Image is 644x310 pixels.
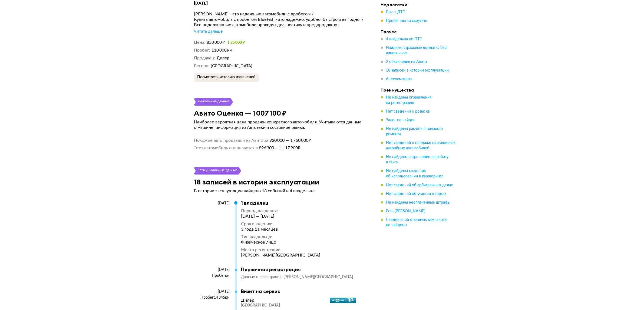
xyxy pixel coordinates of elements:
span: 110 000 км [212,48,232,52]
span: Посмотреть историю изменений [197,75,256,79]
div: [DATE] [194,201,230,206]
span: Этот автомобиль оценивается в [194,145,258,151]
span: 920 000 — 1 750 000 ₽ [269,138,311,143]
h4: Прочее [381,29,457,35]
dt: Цена [194,40,206,45]
h3: 18 записей в истории эксплуатации [194,178,319,186]
div: Место регистрации : [241,247,321,252]
div: Пробег км [194,273,230,278]
span: 18 записей в истории эксплуатации [386,69,449,73]
span: Не найдены неоплаченные штрафы [386,201,451,204]
h3: Авито Оценка — 1 007 100 ₽ [194,109,286,117]
span: Данные о регистрации [241,275,284,279]
div: Срок владения : [241,221,321,227]
span: Пробег могли скрутить [386,19,427,23]
h4: Недостатки [381,2,457,8]
div: [PERSON_NAME] - это надежные автомобили с пробегом / [194,11,365,17]
img: logo [330,298,356,303]
div: [DATE] [194,267,230,272]
div: Физическое лицо [241,240,321,245]
span: 6 техосмотров [386,77,412,81]
div: Дилер [241,298,255,303]
span: Был в ДТП [386,11,406,14]
div: Период владения : [241,208,321,214]
div: Уникальные данные [197,98,230,106]
button: Посмотреть историю изменений [194,73,259,82]
small: 25 000 ₽ [227,41,245,45]
div: [PERSON_NAME][GEOGRAPHIC_DATA] [241,252,321,258]
span: Нет сведений об арбитражных делах [386,183,453,187]
div: Купить автомобиль с пробегом BlueFish - это надежно, удобно, быстро и выгодно. / [194,17,365,22]
span: 4 владельца по ПТС [386,38,422,41]
span: Найдены страховые выплаты: был виновником [386,46,448,55]
dt: Пробег [194,48,210,53]
div: Есть уникальные данные [197,167,238,174]
span: Есть [PERSON_NAME] [386,209,425,213]
p: В истории эксплуатации найдено 18 событий и 4 владельца. [194,188,365,194]
div: [DATE] — [DATE] [241,214,321,219]
h4: Преимущества [381,87,457,93]
span: 896 300 — 1 117 900 ₽ [258,145,300,151]
h4: [DATE] [194,0,365,6]
span: Не найдены расчёты стоимости ремонта [386,127,443,136]
div: Пробег 14 345 км [194,295,230,300]
div: 1 владелец [241,200,321,206]
span: Похожие авто продавали на Авито за [194,138,269,143]
span: [GEOGRAPHIC_DATA] [211,64,252,68]
span: Нет сведений о розыске [386,110,430,114]
span: Сведения об отзывных кампаниях не найдены [386,218,447,227]
span: Дилер [217,56,229,60]
span: Нет сведений об участии в торгах [386,192,447,196]
div: [DATE] [194,289,230,294]
div: Все подержанные автомобили проходят диагностику и предпродажну... [194,22,365,28]
span: 2 объявления на Авито [386,60,427,64]
span: [PERSON_NAME][GEOGRAPHIC_DATA] [284,275,353,279]
dt: Продавец [194,55,216,61]
div: Тип владельца : [241,234,321,240]
span: Залог не найден [386,119,416,122]
div: Первичная регистрация [241,267,359,272]
p: Наиболее вероятная цена продажи конкретного автомобиля. Учитываются данные о машине, информация и... [194,119,365,130]
span: Не найдено разрешение на работу в такси [386,155,449,164]
span: Нет сведений о продаже на аукционах аварийных автомобилей [386,141,456,150]
span: 850 000 ₽ [207,41,225,45]
div: Визит на сервис [241,288,359,294]
div: Читать дальше [194,29,223,34]
span: [GEOGRAPHIC_DATA] [241,304,280,307]
span: Не найдены ограничения на регистрацию [386,96,432,105]
div: 3 года 11 месяцев [241,227,321,232]
dt: Регион [194,63,210,69]
span: Не найдены сведения об использовании в каршеринге [386,169,444,178]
